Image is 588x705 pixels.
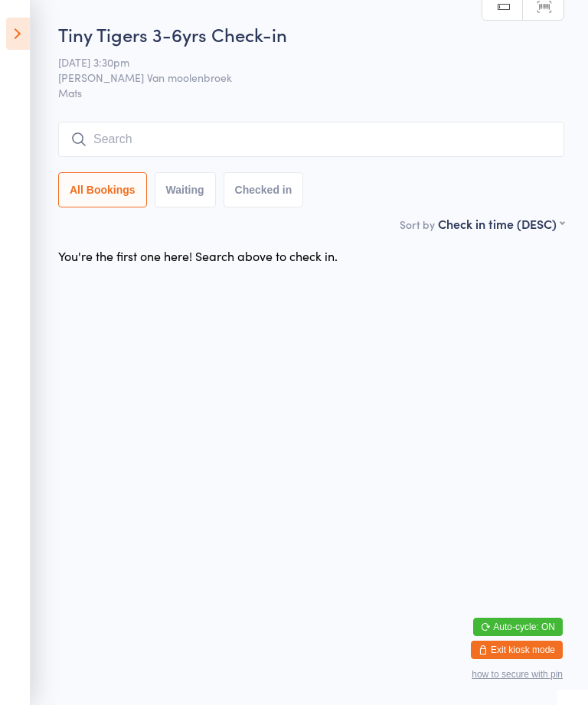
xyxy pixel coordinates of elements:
[400,217,435,232] label: Sort by
[58,85,564,100] span: Mats
[471,641,563,659] button: Exit kiosk mode
[58,21,564,47] h2: Tiny Tigers 3-6yrs Check-in
[473,618,563,636] button: Auto-cycle: ON
[155,172,216,207] button: Waiting
[438,215,564,232] div: Check in time (DESC)
[58,247,338,264] div: You're the first one here! Search above to check in.
[58,70,541,85] span: [PERSON_NAME] Van moolenbroek
[58,54,541,70] span: [DATE] 3:30pm
[58,172,147,207] button: All Bookings
[472,669,563,680] button: how to secure with pin
[58,122,564,157] input: Search
[224,172,304,207] button: Checked in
